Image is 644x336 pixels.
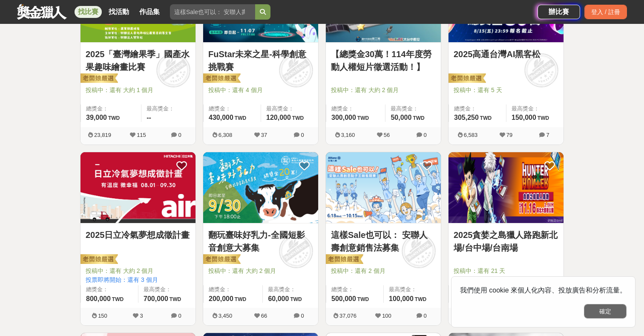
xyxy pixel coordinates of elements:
[208,229,313,254] a: 翻玩臺味好乳力-全國短影音創意大募集
[384,132,390,138] span: 56
[454,86,558,95] span: 投稿中：還有 5 天
[391,114,411,121] span: 50,000
[208,266,313,275] span: 投稿中：還有 大約 2 個月
[331,266,436,275] span: 投稿中：還有 2 個月
[112,296,124,302] span: TWD
[136,6,163,18] a: 作品集
[357,115,369,121] span: TWD
[454,229,558,254] a: 2025貪婪之島獵人路跑新北場/台中場/台南場
[86,114,107,121] span: 39,000
[86,48,190,73] a: 2025「臺灣繪果季」國產水果趣味繪畫比賽
[201,73,241,85] img: 老闆娘嚴選
[108,115,120,121] span: TWD
[86,275,190,284] span: 投票即將開始：還有 3 個月
[460,287,627,294] span: 我們使用 cookie 來個人化內容、投放廣告和分析流量。
[423,132,426,138] span: 0
[331,48,436,73] a: 【總獎金30萬！114年度勞動人權短片徵選活動！】
[178,313,181,319] span: 0
[80,152,195,224] a: Cover Image
[80,152,195,223] img: Cover Image
[209,295,233,302] span: 200,000
[454,104,501,113] span: 總獎金：
[326,152,441,224] a: Cover Image
[79,254,118,266] img: 老闆娘嚴選
[326,152,441,223] img: Cover Image
[261,132,267,138] span: 37
[218,313,233,319] span: 3,450
[447,73,486,85] img: 老闆娘嚴選
[454,114,479,121] span: 305,250
[454,266,558,275] span: 投稿中：還有 21 天
[235,296,246,302] span: TWD
[147,104,190,113] span: 最高獎金：
[382,313,391,319] span: 100
[389,295,414,302] span: 100,000
[413,115,424,121] span: TWD
[546,132,549,138] span: 7
[324,254,363,266] img: 老闆娘嚴選
[86,285,133,294] span: 總獎金：
[584,5,627,19] div: 登入 / 註冊
[94,132,111,138] span: 23,819
[464,132,478,138] span: 6,583
[331,114,356,121] span: 300,000
[261,313,267,319] span: 66
[268,295,289,302] span: 60,000
[448,152,563,223] img: Cover Image
[331,229,436,254] a: 這樣Sale也可以： 安聯人壽創意銷售法募集
[98,313,107,319] span: 150
[86,86,190,95] span: 投稿中：還有 大約 1 個月
[538,115,549,121] span: TWD
[415,296,426,302] span: TWD
[144,285,190,294] span: 最高獎金：
[339,313,356,319] span: 37,076
[538,5,580,19] a: 辦比賽
[266,104,313,113] span: 最高獎金：
[209,104,256,113] span: 總獎金：
[86,229,190,241] a: 2025日立冷氣夢想成徵計畫
[512,104,558,113] span: 最高獎金：
[218,132,233,138] span: 6,308
[86,266,190,275] span: 投稿中：還有 大約 2 個月
[301,313,304,319] span: 0
[584,304,627,319] button: 確定
[144,295,168,302] span: 700,000
[105,6,132,18] a: 找活動
[79,73,118,85] img: 老闆娘嚴選
[331,86,436,95] span: 投稿中：還有 大約 2 個月
[389,285,436,294] span: 最高獎金：
[506,132,512,138] span: 79
[147,114,151,121] span: --
[209,114,233,121] span: 430,000
[208,86,313,95] span: 投稿中：還有 4 個月
[140,313,143,319] span: 3
[448,152,563,224] a: Cover Image
[391,104,436,113] span: 最高獎金：
[331,104,380,113] span: 總獎金：
[203,152,318,223] img: Cover Image
[203,152,318,224] a: Cover Image
[512,114,536,121] span: 150,000
[201,254,241,266] img: 老闆娘嚴選
[137,132,146,138] span: 115
[75,6,102,18] a: 找比賽
[266,114,291,121] span: 120,000
[331,285,378,294] span: 總獎金：
[301,132,304,138] span: 0
[357,296,369,302] span: TWD
[331,295,356,302] span: 500,000
[86,104,136,113] span: 總獎金：
[423,313,426,319] span: 0
[208,48,313,73] a: FuStar未來之星-科學創意挑戰賽
[268,285,313,294] span: 最高獎金：
[454,48,558,61] a: 2025高通台灣AI黑客松
[170,296,181,302] span: TWD
[209,285,257,294] span: 總獎金：
[86,295,111,302] span: 800,000
[170,4,255,20] input: 這樣Sale也可以： 安聯人壽創意銷售法募集
[480,115,492,121] span: TWD
[292,115,304,121] span: TWD
[235,115,246,121] span: TWD
[178,132,181,138] span: 0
